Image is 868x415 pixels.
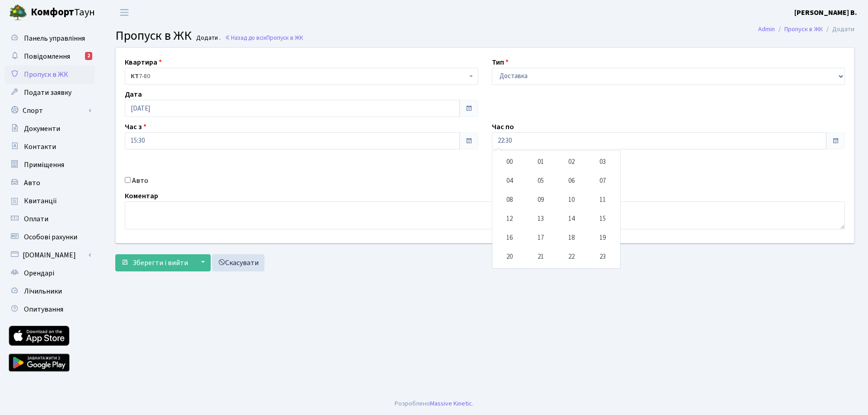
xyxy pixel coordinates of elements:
[525,247,556,266] td: 21
[5,65,95,84] a: Пропуск в ЖК
[745,20,868,39] nav: breadcrumb
[5,84,95,102] a: Подати заявку
[5,228,95,246] a: Особові рахунки
[492,121,514,132] label: Час по
[587,153,618,172] td: 03
[31,5,95,20] span: Таун
[132,258,188,268] span: Зберегти і вийти
[5,138,95,156] a: Контакти
[125,191,158,201] label: Коментар
[823,24,854,34] li: Додати
[794,7,857,18] a: [PERSON_NAME] В.
[525,228,556,247] td: 17
[556,153,587,172] td: 02
[494,228,525,247] td: 16
[525,172,556,191] td: 05
[24,160,64,170] span: Приміщення
[525,210,556,228] td: 13
[556,172,587,191] td: 06
[494,210,525,228] td: 12
[525,191,556,210] td: 09
[5,264,95,282] a: Орендарі
[225,33,303,42] a: Назад до всіхПропуск в ЖК
[24,124,60,134] span: Документи
[430,399,472,408] a: Massive Kinetic
[5,174,95,192] a: Авто
[587,228,618,247] td: 19
[784,24,823,34] a: Пропуск в ЖК
[24,51,70,61] span: Повідомлення
[494,153,525,172] td: 00
[115,254,194,271] button: Зберегти і вийти
[132,175,148,186] label: Авто
[24,88,71,98] span: Подати заявку
[24,304,63,314] span: Опитування
[24,196,57,206] span: Квитанції
[125,89,142,100] label: Дата
[556,247,587,266] td: 22
[587,191,618,210] td: 11
[5,210,95,228] a: Оплати
[5,300,95,318] a: Опитування
[5,282,95,300] a: Лічильники
[9,4,27,22] img: logo.png
[24,232,77,242] span: Особові рахунки
[5,246,95,264] a: [DOMAIN_NAME]
[587,247,618,266] td: 23
[494,191,525,210] td: 08
[24,286,62,296] span: Лічильники
[24,178,40,188] span: Авто
[5,47,95,65] a: Повідомлення2
[131,72,467,81] span: <b>КТ</b>&nbsp;&nbsp;&nbsp;&nbsp;7-80
[587,172,618,191] td: 07
[31,5,74,19] b: Комфорт
[125,68,478,85] span: <b>КТ</b>&nbsp;&nbsp;&nbsp;&nbsp;7-80
[115,27,192,45] span: Пропуск в ЖК
[194,34,221,42] small: Додати .
[556,191,587,210] td: 10
[24,214,48,224] span: Оплати
[24,268,54,278] span: Орендарі
[125,57,162,68] label: Квартира
[587,210,618,228] td: 15
[131,72,139,81] b: КТ
[492,57,509,68] label: Тип
[494,172,525,191] td: 04
[494,247,525,266] td: 20
[24,142,56,152] span: Контакти
[113,5,136,20] button: Переключити навігацію
[5,156,95,174] a: Приміщення
[125,121,146,132] label: Час з
[212,254,264,271] a: Скасувати
[556,210,587,228] td: 14
[24,33,85,43] span: Панель управління
[794,8,857,18] b: [PERSON_NAME] В.
[5,192,95,210] a: Квитанції
[758,24,775,34] a: Admin
[24,70,68,79] span: Пропуск в ЖК
[5,120,95,138] a: Документи
[5,29,95,47] a: Панель управління
[85,52,92,60] div: 2
[556,228,587,247] td: 18
[266,33,303,42] span: Пропуск в ЖК
[5,102,95,120] a: Спорт
[525,153,556,172] td: 01
[395,399,473,409] div: Розроблено .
